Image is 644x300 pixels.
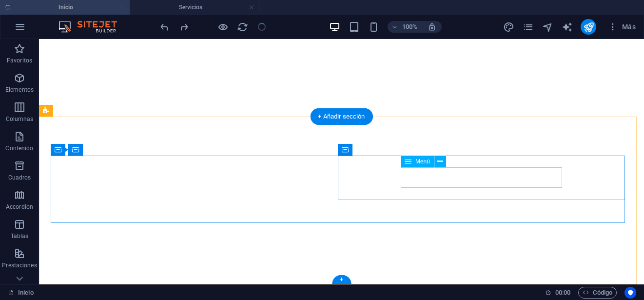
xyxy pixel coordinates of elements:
[6,115,34,123] p: Columnas
[237,21,248,33] i: Volver a cargar página
[562,289,564,296] span: :
[522,21,534,33] button: pages
[583,287,612,299] span: Código
[158,21,170,33] button: undo
[581,19,596,35] button: publish
[178,21,190,33] button: redo
[542,21,553,33] i: Navegador
[542,21,553,33] button: navigator
[11,232,29,240] p: Tablas
[608,22,636,32] span: Más
[415,159,430,164] span: Menú
[310,108,372,125] div: + Añadir sección
[561,21,573,33] button: text_generator
[503,21,514,33] button: design
[503,21,514,33] i: Diseño (Ctrl+Alt+Y)
[555,287,570,299] span: 00 00
[388,21,422,33] button: 100%
[5,86,34,94] p: Elementos
[624,287,636,299] button: Usercentrics
[604,19,640,35] button: Más
[2,261,37,269] p: Prestaciones
[402,21,418,33] h6: 100%
[236,21,248,33] button: reload
[583,21,594,33] i: Publicar
[578,287,617,299] button: Código
[159,21,170,33] i: Deshacer: Eliminar elementos (Ctrl+Z)
[5,144,33,152] p: Contenido
[332,275,351,284] div: +
[6,203,33,211] p: Accordion
[8,174,31,181] p: Cuadros
[428,22,436,31] i: Al redimensionar, ajustar el nivel de zoom automáticamente para ajustarse al dispositivo elegido.
[545,287,571,299] h6: Tiempo de la sesión
[8,287,34,299] a: Haz clic para cancelar la selección y doble clic para abrir páginas
[7,57,32,64] p: Favoritos
[562,21,573,33] i: AI Writer
[56,21,129,33] img: Editor Logo
[130,2,259,13] h4: Servicios
[523,21,534,33] i: Páginas (Ctrl+Alt+S)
